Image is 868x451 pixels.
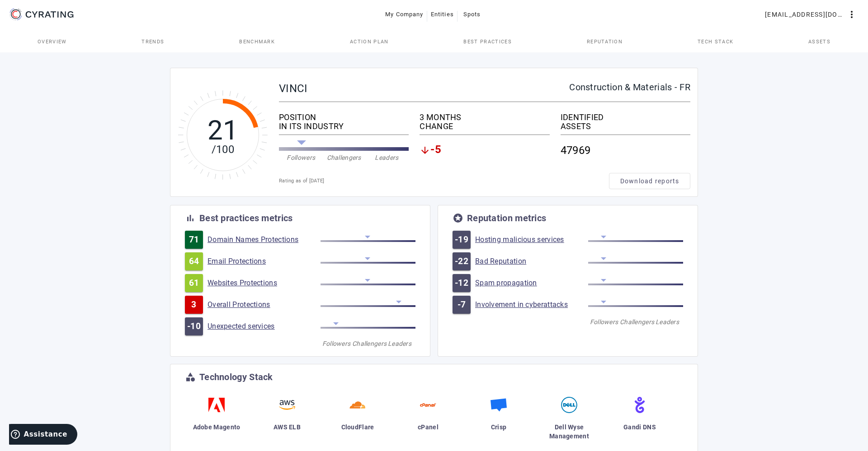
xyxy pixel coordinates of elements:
[239,39,275,44] span: Benchmark
[382,6,427,23] button: My Company
[430,145,441,156] span: -5
[455,257,468,266] span: -22
[385,7,424,22] span: My Company
[274,423,301,431] span: AWS ELB
[651,317,683,326] div: Leaders
[189,257,199,266] span: 64
[455,279,468,288] span: -12
[212,143,234,156] tspan: /100
[38,39,67,44] span: Overview
[341,423,374,431] span: CloudFlare
[475,257,588,266] a: Bad Reputation
[561,139,690,162] div: 47969
[208,257,321,266] a: Email Protections
[208,235,321,244] a: Domain Names Protections
[587,39,623,44] span: Reputation
[569,83,690,92] div: Construction & Materials - FR
[185,393,248,448] a: Adobe Magento
[326,393,389,448] a: CloudFlare
[26,11,74,18] g: CYRATING
[322,153,365,162] div: Challengers
[623,423,656,431] span: Gandi DNS
[418,423,439,431] span: cPanel
[350,39,389,44] span: Action Plan
[187,322,201,331] span: -10
[199,372,273,381] div: Technology Stack
[9,424,77,446] iframe: Ouvre un widget dans lequel vous pouvez trouver plus d’informations
[463,7,481,22] span: Spots
[352,339,384,348] div: Challengers
[761,6,861,23] button: [EMAIL_ADDRESS][DOMAIN_NAME]
[609,173,690,189] button: Download reports
[279,122,409,131] div: IN ITS INDUSTRY
[279,153,322,162] div: Followers
[475,300,588,309] a: Involvement in cyberattacks
[199,214,293,223] div: Best practices metrics
[189,279,199,288] span: 61
[420,145,430,156] mat-icon: arrow_downward
[189,235,199,244] span: 71
[255,393,319,448] a: AWS ELB
[453,213,463,223] mat-icon: stars
[185,372,196,382] mat-icon: category
[193,423,241,431] span: Adobe Magento
[321,339,352,348] div: Followers
[588,317,620,326] div: Followers
[420,113,549,122] div: 3 MONTHS
[191,300,196,309] span: 3
[279,177,609,186] div: Rating as of [DATE]
[561,113,690,122] div: IDENTIFIED
[463,39,511,44] span: Best practices
[458,6,486,23] button: Spots
[427,6,458,23] button: Entities
[475,279,588,288] a: Spam propagation
[549,423,589,440] span: Dell Wyse Management
[608,393,671,448] a: Gandi DNS
[279,113,409,122] div: POSITION
[208,279,321,288] a: Websites Protections
[846,9,857,20] mat-icon: more_vert
[208,300,321,309] a: Overall Protections
[765,7,846,22] span: [EMAIL_ADDRESS][DOMAIN_NAME]
[458,300,466,309] span: -7
[698,39,733,44] span: Tech Stack
[365,153,408,162] div: Leaders
[467,393,530,448] a: Crisp
[279,83,569,94] div: VINCI
[467,214,546,223] div: Reputation metrics
[475,235,588,244] a: Hosting malicious services
[620,177,679,186] span: Download reports
[620,317,651,326] div: Challengers
[561,122,690,131] div: ASSETS
[420,122,549,131] div: CHANGE
[808,39,830,44] span: Assets
[491,423,507,431] span: Crisp
[396,393,460,448] a: cPanel
[142,39,164,44] span: Trends
[185,213,196,223] mat-icon: bar_chart
[208,114,239,146] tspan: 21
[538,393,601,448] a: Dell Wyse Management
[384,339,415,348] div: Leaders
[431,7,454,22] span: Entities
[455,235,468,244] span: -19
[208,322,321,331] a: Unexpected services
